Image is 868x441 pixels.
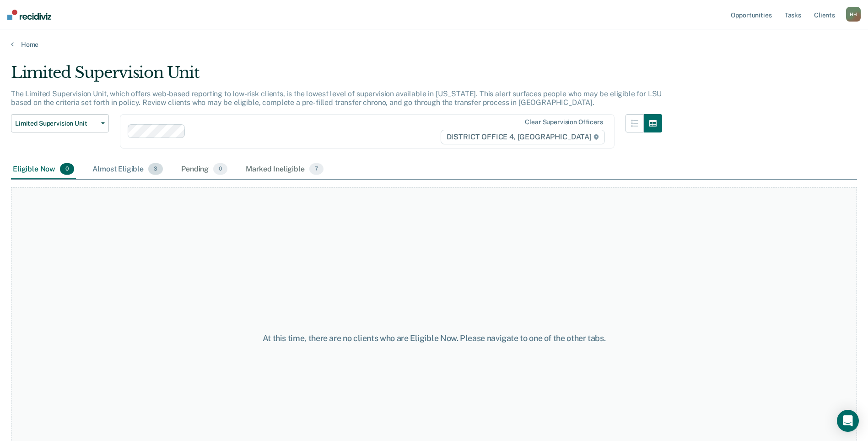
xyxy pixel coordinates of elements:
[91,160,165,180] div: Almost Eligible3
[11,63,662,89] div: Limited Supervision Unit
[15,120,97,127] span: Limited Supervision Unit
[7,10,51,20] img: Recidiviz
[11,114,109,132] button: Limited Supervision Unit
[309,163,323,175] span: 7
[11,160,76,180] div: Eligible Now0
[837,410,859,432] div: Open Intercom Messenger
[846,7,861,22] button: HH
[179,160,229,180] div: Pending0
[60,163,74,175] span: 0
[223,333,646,343] div: At this time, there are no clients who are Eligible Now. Please navigate to one of the other tabs.
[11,40,857,49] a: Home
[525,118,603,126] div: Clear supervision officers
[148,163,163,175] span: 3
[441,130,605,144] span: DISTRICT OFFICE 4, [GEOGRAPHIC_DATA]
[11,89,662,107] p: The Limited Supervision Unit, which offers web-based reporting to low-risk clients, is the lowest...
[213,163,227,175] span: 0
[244,160,325,180] div: Marked Ineligible7
[846,7,861,22] div: H H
